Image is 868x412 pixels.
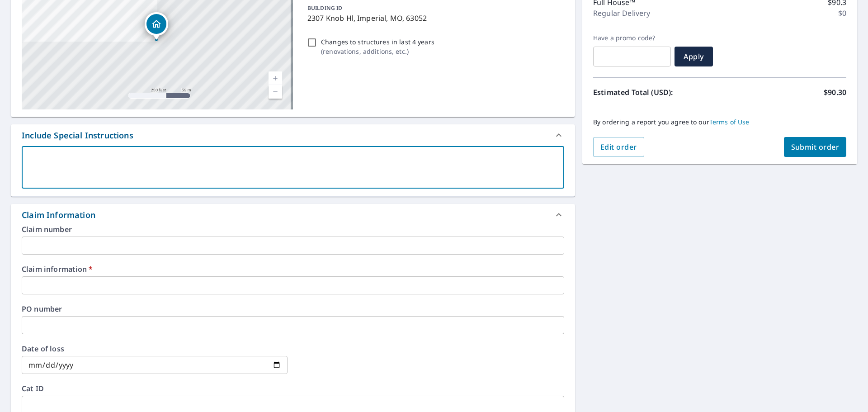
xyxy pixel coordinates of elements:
a: Current Level 17, Zoom Out [269,85,282,99]
span: Edit order [600,142,637,152]
p: ( renovations, additions, etc. ) [321,47,434,56]
button: Submit order [784,137,847,157]
div: Include Special Instructions [11,124,575,146]
div: Dropped pin, building 1, Residential property, 2307 Knob Hl Imperial, MO 63052 [145,12,168,40]
p: $90.30 [824,87,846,98]
p: BUILDING ID [307,4,342,12]
p: Changes to structures in last 4 years [321,37,434,47]
div: Claim Information [22,209,95,221]
div: Include Special Instructions [22,129,133,142]
p: Regular Delivery [593,8,650,19]
div: Claim Information [11,204,575,226]
label: PO number [22,305,564,313]
span: Submit order [791,142,840,152]
label: Claim information [22,265,564,273]
button: Edit order [593,137,644,157]
p: By ordering a report you agree to our [593,118,846,126]
a: Current Level 17, Zoom In [269,71,282,85]
span: Apply [682,52,706,62]
p: $0 [838,8,846,19]
p: 2307 Knob Hl, Imperial, MO, 63052 [307,13,561,24]
button: Apply [675,47,713,66]
label: Date of loss [22,345,288,352]
label: Claim number [22,226,564,233]
p: Estimated Total (USD): [593,87,720,98]
label: Cat ID [22,385,564,392]
a: Terms of Use [709,118,750,126]
label: Have a promo code? [593,34,671,42]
